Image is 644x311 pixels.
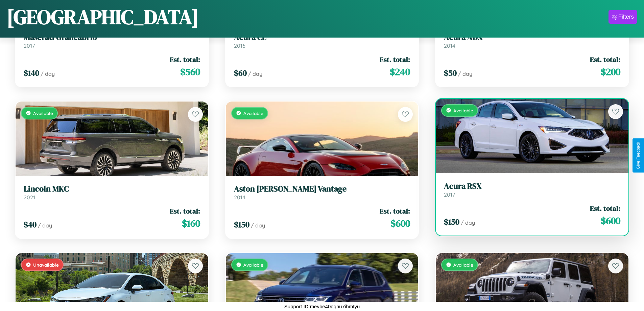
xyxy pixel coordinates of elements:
[180,65,200,79] span: $ 560
[461,219,475,226] span: / day
[380,54,410,64] span: Est. total:
[251,222,265,229] span: / day
[453,262,473,268] span: Available
[458,70,472,77] span: / day
[444,181,620,198] a: Acura RSX2017
[444,42,455,49] span: 2014
[234,42,245,49] span: 2016
[24,32,200,49] a: Maserati Grancabrio2017
[7,3,199,31] h1: [GEOGRAPHIC_DATA]
[182,217,200,230] span: $ 160
[590,203,620,213] span: Est. total:
[243,110,263,116] span: Available
[390,65,410,79] span: $ 240
[24,219,37,230] span: $ 40
[33,110,53,116] span: Available
[24,42,35,49] span: 2017
[380,206,410,216] span: Est. total:
[243,262,263,268] span: Available
[24,32,200,42] h3: Maserati Grancabrio
[284,302,360,311] p: Support ID: mevbe40oqnu7ihmtyu
[390,217,410,230] span: $ 600
[444,67,457,79] span: $ 50
[24,194,35,201] span: 2021
[38,222,52,229] span: / day
[234,32,410,49] a: Acura CL2016
[234,32,410,42] h3: Acura CL
[24,67,39,79] span: $ 140
[170,206,200,216] span: Est. total:
[601,65,620,79] span: $ 200
[590,54,620,64] span: Est. total:
[618,14,634,20] div: Filters
[41,70,55,77] span: / day
[248,70,262,77] span: / day
[234,219,249,230] span: $ 150
[453,108,473,113] span: Available
[609,10,637,24] button: Filters
[444,216,459,227] span: $ 150
[24,184,200,194] h3: Lincoln MKC
[444,32,620,49] a: Acura ADX2014
[444,191,455,198] span: 2017
[601,214,620,227] span: $ 600
[234,184,410,201] a: Aston [PERSON_NAME] Vantage2014
[170,54,200,64] span: Est. total:
[234,184,410,194] h3: Aston [PERSON_NAME] Vantage
[33,262,59,268] span: Unavailable
[444,32,620,42] h3: Acura ADX
[24,184,200,201] a: Lincoln MKC2021
[234,67,247,79] span: $ 60
[636,142,641,169] div: Give Feedback
[444,181,620,191] h3: Acura RSX
[234,194,245,201] span: 2014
